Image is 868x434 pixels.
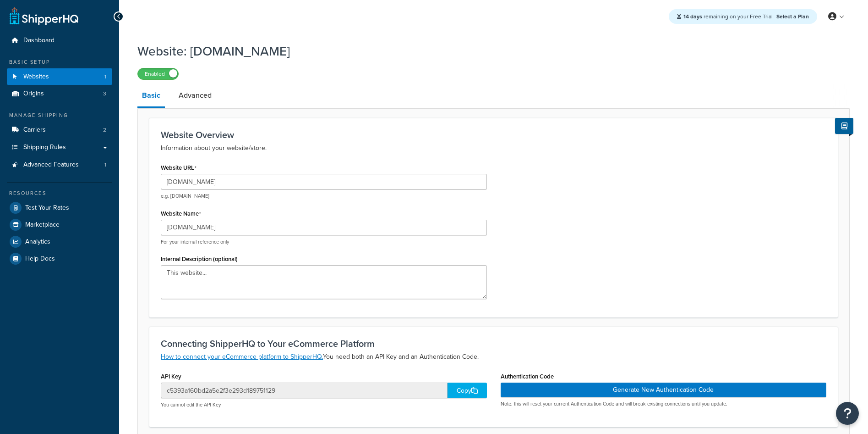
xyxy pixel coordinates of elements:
li: Carriers [7,122,112,139]
span: Marketplace [25,221,60,229]
p: Information about your website/store. [161,143,826,154]
span: Shipping Rules [23,144,66,151]
h3: Connecting ShipperHQ to Your eCommerce Platform [161,339,826,349]
a: Marketplace [7,217,112,233]
label: API Key [161,373,181,380]
label: Authentication Code [501,373,554,380]
label: Enabled [138,68,178,79]
li: Websites [7,68,112,85]
a: Analytics [7,234,112,250]
h3: Website Overview [161,130,826,140]
p: For your internal reference only [161,239,487,245]
span: 1 [104,161,106,169]
span: 2 [103,126,106,134]
a: Basic [137,84,165,108]
span: Origins [23,90,44,98]
a: Advanced [174,84,216,106]
a: Advanced Features1 [7,156,112,173]
a: Websites1 [7,68,112,85]
span: 3 [103,90,106,98]
p: Note: this will reset your current Authentication Code and will break existing connections until ... [501,401,827,407]
li: Origins [7,85,112,102]
span: Help Docs [25,255,55,263]
span: Advanced Features [23,161,79,169]
button: Generate New Authentication Code [501,383,827,397]
label: Internal Description (optional) [161,256,238,262]
div: Manage Shipping [7,111,112,119]
a: Shipping Rules [7,139,112,156]
span: remaining on your Free Trial [683,12,774,21]
div: Resources [7,189,112,197]
a: Help Docs [7,250,112,267]
li: Advanced Features [7,156,112,173]
p: e.g. [DOMAIN_NAME] [161,193,487,200]
div: Copy [448,383,487,398]
label: Website URL [161,164,197,172]
button: Show Help Docs [835,118,853,134]
p: You cannot edit the API Key [161,401,487,408]
button: Open Resource Center [836,402,859,425]
label: Website Name [161,210,201,217]
a: Carriers2 [7,122,112,139]
span: Websites [23,73,49,81]
a: Origins3 [7,85,112,102]
div: Basic Setup [7,58,112,66]
textarea: This website... [161,265,487,299]
a: Test Your Rates [7,200,112,216]
span: Analytics [25,238,50,246]
a: Select a Plan [776,12,809,21]
span: Dashboard [23,37,55,45]
span: Carriers [23,126,46,134]
a: How to connect your eCommerce platform to ShipperHQ. [161,352,323,362]
h1: Website: [DOMAIN_NAME] [137,42,838,60]
span: 1 [104,73,106,81]
a: Dashboard [7,32,112,49]
p: You need both an API Key and an Authentication Code. [161,351,826,362]
span: Test Your Rates [25,204,69,212]
strong: 14 days [683,12,702,21]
